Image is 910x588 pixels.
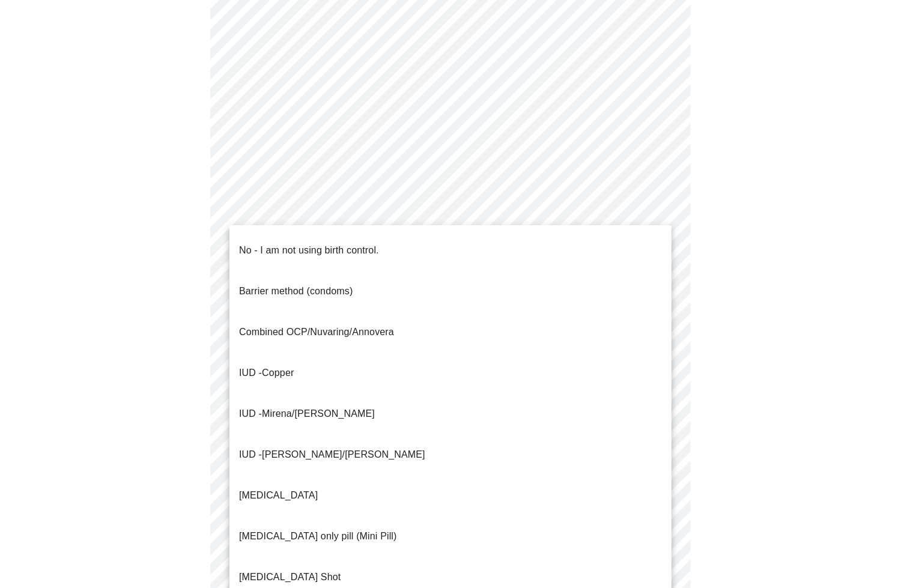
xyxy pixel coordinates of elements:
span: Mirena/[PERSON_NAME] [262,408,375,419]
p: [MEDICAL_DATA] [239,488,318,503]
p: No - I am not using birth control. [239,243,379,258]
p: Barrier method (condoms) [239,284,353,299]
p: Combined OCP/Nuvaring/Annovera [239,325,394,339]
span: IUD - [239,449,262,459]
p: Copper [239,366,294,380]
p: [PERSON_NAME]/[PERSON_NAME] [239,447,425,462]
span: IUD - [239,368,262,378]
p: IUD - [239,407,375,421]
p: [MEDICAL_DATA] Shot [239,570,341,584]
p: [MEDICAL_DATA] only pill (Mini Pill) [239,529,397,544]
